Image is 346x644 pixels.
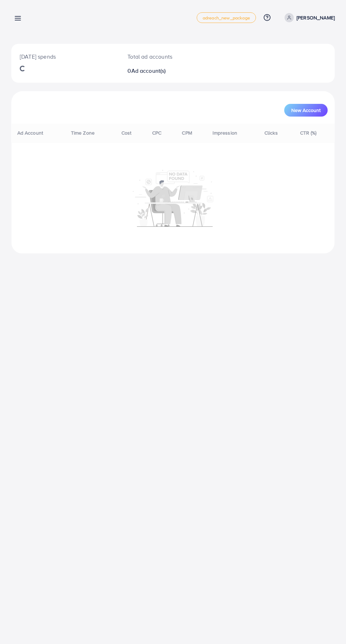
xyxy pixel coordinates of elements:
span: New Account [291,108,321,113]
h2: 0 [127,67,191,74]
a: [PERSON_NAME] [282,13,335,22]
p: Total ad accounts [127,52,191,61]
span: adreach_new_package [203,16,250,20]
a: adreach_new_package [197,12,256,23]
p: [DATE] spends [20,52,111,61]
span: Ad account(s) [131,67,166,75]
button: New Account [284,104,328,117]
p: [PERSON_NAME] [297,13,335,22]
